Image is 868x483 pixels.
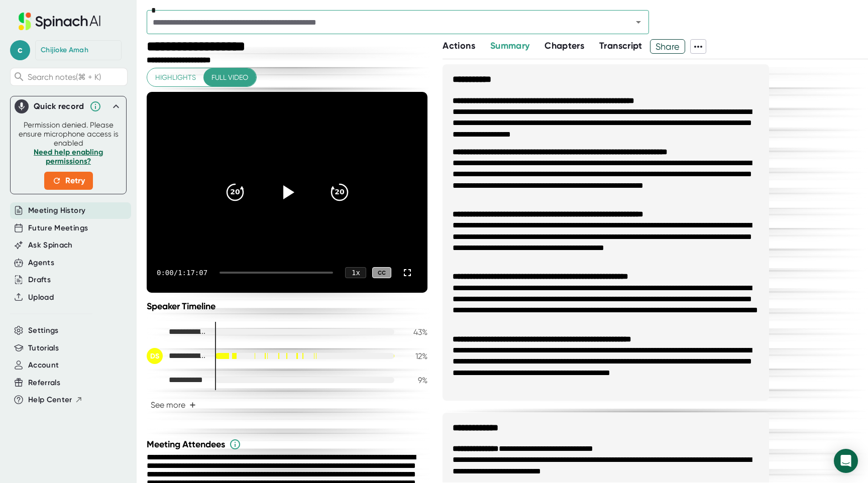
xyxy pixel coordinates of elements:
[15,96,122,116] div: Quick record
[28,239,73,251] button: Ask Spinach
[650,38,685,55] span: Share
[28,292,54,303] button: Upload
[28,274,51,286] button: Drafts
[155,71,196,84] span: Highlights
[599,40,642,51] span: Transcript
[443,40,475,51] span: Actions
[834,449,858,473] div: Open Intercom Messenger
[545,40,584,51] span: Chapters
[372,267,391,279] div: CC
[402,351,427,361] div: 12 %
[211,71,248,84] span: Full video
[157,269,207,277] div: 0:00 / 1:17:07
[345,267,366,278] div: 1 x
[147,372,163,388] div: RB
[402,327,427,337] div: 43 %
[599,39,642,53] button: Transcript
[28,222,88,234] button: Future Meetings
[147,372,207,388] div: Rob Beckham
[10,40,30,60] span: c
[490,39,529,53] button: Summary
[17,120,120,190] div: Permission denied. Please ensure microphone access is enabled
[147,68,204,87] button: Highlights
[28,394,72,406] span: Help Center
[402,376,427,385] div: 9 %
[147,438,430,450] div: Meeting Attendees
[52,175,85,187] span: Retry
[631,15,645,29] button: Open
[189,401,196,409] span: +
[28,377,60,389] button: Referrals
[28,325,59,336] button: Settings
[490,40,529,51] span: Summary
[44,172,93,190] button: Retry
[147,324,207,340] div: Julie Coker/NYC Tourism+Conventions
[147,301,427,312] div: Speaker Timeline
[147,348,207,364] div: Danielle Scott
[41,46,88,55] div: Chijioke Amah
[28,72,101,82] span: Search notes (⌘ + K)
[34,148,103,166] a: Need help enabling permissions?
[34,101,84,111] div: Quick record
[28,257,54,269] button: Agents
[545,39,584,53] button: Chapters
[147,396,200,414] button: See more+
[28,394,83,406] button: Help Center
[28,359,59,371] button: Account
[203,68,256,87] button: Full video
[147,324,163,340] div: JT
[147,348,163,364] div: DS
[28,205,85,216] button: Meeting History
[28,342,59,354] button: Tutorials
[650,39,686,54] button: Share
[443,39,475,53] button: Actions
